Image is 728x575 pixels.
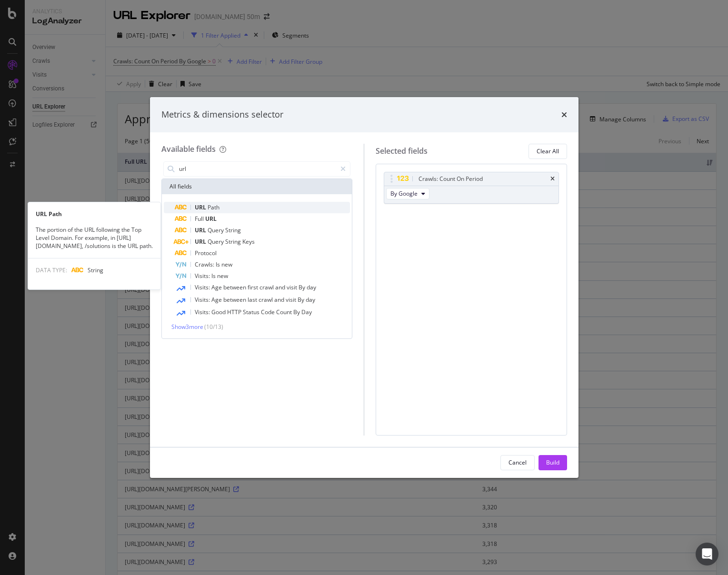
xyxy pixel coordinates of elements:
[293,308,301,316] span: By
[195,296,211,304] span: Visits:
[161,109,283,121] div: Metrics & dimensions selector
[161,144,216,154] div: Available fields
[537,147,559,155] div: Clear All
[259,283,275,291] span: crawl
[546,458,559,466] div: Build
[208,238,225,246] span: Query
[386,188,429,199] button: By Google
[195,238,208,246] span: URL
[500,455,535,470] button: Cancel
[225,226,241,234] span: String
[539,455,567,470] button: Build
[223,283,248,291] span: between
[28,210,160,218] div: URL Path
[208,226,225,234] span: Query
[306,296,315,304] span: day
[221,260,232,268] span: new
[384,172,559,204] div: Crawls: Count On PeriodtimesBy Google
[217,272,228,280] span: new
[248,283,259,291] span: first
[274,296,286,304] span: and
[195,260,216,268] span: Crawls:
[550,176,555,182] div: times
[162,179,352,194] div: All fields
[195,283,211,291] span: Visits:
[276,308,293,316] span: Count
[195,215,205,223] span: Full
[299,283,307,291] span: By
[561,109,567,121] div: times
[261,308,276,316] span: Code
[227,308,243,316] span: HTTP
[376,146,428,157] div: Selected fields
[275,283,287,291] span: and
[28,226,160,250] div: The portion of the URL following the Top Level Domain. For example, in [URL][DOMAIN_NAME], /solut...
[390,189,418,198] span: By Google
[211,283,223,291] span: Age
[211,308,227,316] span: Good
[301,308,312,316] span: Day
[298,296,306,304] span: By
[208,203,219,211] span: Path
[225,238,242,246] span: String
[259,296,274,304] span: crawl
[529,144,567,159] button: Clear All
[195,226,208,234] span: URL
[307,283,316,291] span: day
[195,272,211,280] span: Visits:
[195,308,211,316] span: Visits:
[211,272,217,280] span: Is
[205,215,217,223] span: URL
[509,458,527,466] div: Cancel
[211,296,223,304] span: Age
[178,162,337,176] input: Search by field name
[696,543,718,565] div: Open Intercom Messenger
[195,249,217,257] span: Protocol
[223,296,248,304] span: between
[419,174,483,184] div: Crawls: Count On Period
[204,323,223,331] span: ( 10 / 13 )
[171,323,203,331] span: Show 3 more
[216,260,221,268] span: Is
[287,283,299,291] span: visit
[242,238,255,246] span: Keys
[195,203,208,211] span: URL
[150,97,578,478] div: modal
[286,296,298,304] span: visit
[248,296,259,304] span: last
[243,308,261,316] span: Status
